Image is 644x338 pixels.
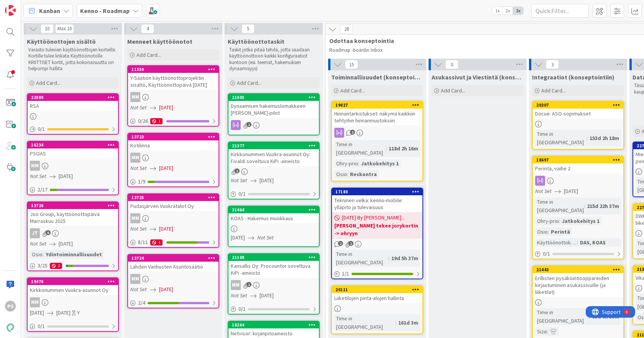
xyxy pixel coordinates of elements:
i: Not Set [130,225,147,232]
div: 21377 [228,142,319,149]
div: RSA [28,101,118,111]
div: 11359Y-Säätiön käyttöönottoprojektin sisältö, Käyttöönottopäivä [DATE] [128,66,219,90]
span: 0 / 1 [38,322,45,330]
a: 11359Y-Säätiön käyttöönottoprojektin sisältö, Käyttöönottopäivä [DATE]MMNot Set[DATE]0/261 [127,65,219,127]
span: Add Card... [441,87,465,94]
span: Add Card... [237,79,261,86]
span: : [388,254,389,262]
span: 0 / 1 [238,190,246,198]
div: 1/1 [332,269,422,279]
div: 0/1 [28,124,118,134]
span: 3 / 25 [38,262,48,270]
a: 20307Docue: ASO-sopimuksetTime in [GEOGRAPHIC_DATA]:153d 2h 18m [532,101,624,150]
span: : [559,217,560,225]
span: : [43,250,44,259]
div: 21443 [536,267,623,272]
span: Add Card... [136,51,161,58]
div: Erillisten pysäköintisoppareiden kirjautuminen asukassivuille (ja liiketilat) [533,273,623,297]
div: 21108 [232,255,319,260]
div: 20111 [335,287,422,292]
div: 21443Erillisten pysäköintisoppareiden kirjautuminen asukassivuille (ja liiketilat) [533,266,623,297]
span: [DATE] [56,309,71,317]
div: Max 10 [58,27,72,31]
span: 10 [41,24,54,33]
i: Not Set [130,286,147,293]
div: MM [128,213,219,223]
div: 13724 [131,256,219,261]
div: Docue: ASO-sopimukset [533,109,623,119]
i: Not Set [130,104,147,111]
div: 21108 [228,254,319,261]
div: Ohry-prio [334,159,358,168]
div: 18697 [533,157,623,163]
div: Perintä, vaihe 2 [533,163,623,173]
div: Time in [GEOGRAPHIC_DATA] [535,308,589,325]
div: 19027Hinnantarkistukset: näkymä kaikkiin tehtyihin hinnanmuutoksiin [332,102,422,125]
div: Time in [GEOGRAPHIC_DATA] [334,314,395,331]
span: 0 / 26 [138,117,148,125]
span: 1 [348,241,353,246]
span: 1 [246,282,251,287]
span: Add Card... [340,87,365,94]
div: 2/17 [28,185,118,195]
div: 22889 [28,94,118,101]
span: : [347,170,348,178]
div: JT [30,228,40,238]
div: Osio [535,228,548,236]
a: 13726Joo Group, käyttöönottopäivä Marraskuu 2025JTNot Set[DATE]Osio:Ydintoiminnallisuudet3/252 [27,201,119,271]
div: 20307Docue: ASO-sopimukset [533,102,623,119]
span: 0 [445,60,458,69]
img: Visit kanbanzone.com [5,5,16,16]
div: Size [535,327,547,336]
span: : [548,228,549,236]
div: MM [30,297,40,307]
div: 11359 [128,66,219,73]
span: 1 [350,130,355,135]
span: 4 [141,24,154,33]
span: [DATE] [159,164,173,172]
div: 13724 [128,255,219,262]
div: Time in [GEOGRAPHIC_DATA] [535,198,584,214]
div: Jatkokehitys 1 [359,159,401,168]
div: 21377 [232,143,319,148]
span: Käyttöönottojen sisältö [27,38,96,45]
div: Ydintoiminnallisuudet [44,250,104,259]
div: DAS, KOAS [578,238,608,247]
a: 21108Kansallis Oy: Procountor soveltuva KiPi -aineistoMMNot Set[DATE]0/1 [228,253,320,315]
a: 21605Dynaamisen hakemuslomakkeen [PERSON_NAME]-pilot [228,93,320,135]
span: 2 [338,241,343,246]
div: Joo Group, käyttöönottopäivä Marraskuu 2025 [28,209,118,226]
span: Asukassivut ja Viestintä (konseptointiin) [432,73,524,81]
div: 16234 [31,142,118,148]
span: Toiminnallisuudet (konseptointiin) [331,73,423,81]
div: 1 [150,239,163,246]
div: 18697Perintä, vaihe 2 [533,157,623,173]
span: : [358,159,359,168]
div: 21605 [228,94,319,101]
div: 11359 [131,67,219,72]
div: 1 [150,118,163,124]
span: 6 [46,230,51,235]
span: Kanban [39,6,60,15]
div: 13726 [28,202,118,209]
i: Not Set [257,234,274,241]
span: : [547,327,548,336]
div: 21464KOAS - Hakemus muokkaus [228,206,319,223]
input: Quick Filter... [531,4,589,18]
div: 18264 [228,322,319,328]
div: MM [228,280,319,290]
div: 8/111 [128,237,219,247]
i: Not Set [30,173,46,180]
div: Reskontra [348,170,379,178]
span: Käyttöönottotaskit [228,38,284,45]
span: 0 / 1 [238,305,246,313]
div: 13725Pudasjärven Vuokratalot Oy [128,194,219,211]
div: Time in [GEOGRAPHIC_DATA] [334,250,388,267]
span: 5 [242,24,255,33]
a: 13723KotilinnaMMNot Set[DATE]1/9 [127,133,219,187]
span: 3x [513,7,523,15]
div: 13723 [128,134,219,140]
div: 21377Kirkkonummen Vuokra-asunnot Oy: Fivaldi soveltuva KiPi -aineisto [228,142,319,166]
div: Jatkokehitys 1 [560,217,601,225]
div: MM [130,92,140,102]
